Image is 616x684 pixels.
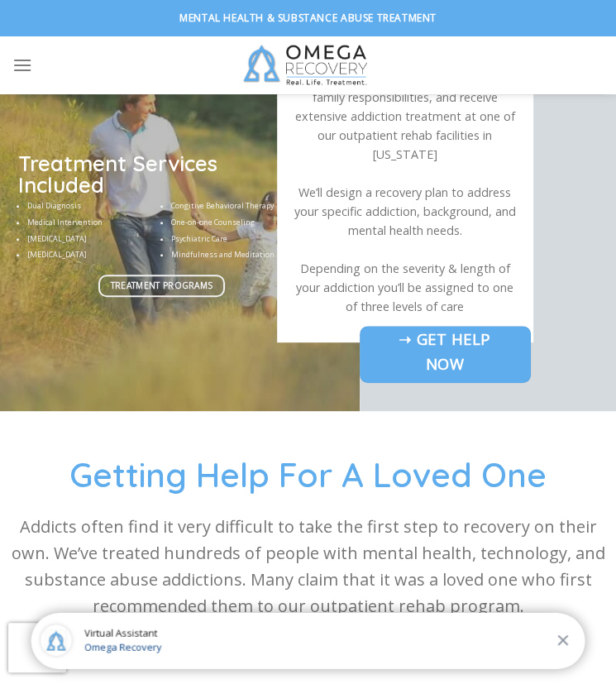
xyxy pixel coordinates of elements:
a: ➝ Get help now [360,326,531,383]
li: Dual Diagnosis [27,200,161,212]
span: Treatment Programs [111,279,213,292]
li: [MEDICAL_DATA] [27,233,161,245]
li: Medical Intervention [27,217,161,228]
div: Live at home, maintain your work & family responsibilities, and receive extensive addiction treat... [294,69,517,164]
h2: Treatment Services Included [18,153,306,196]
span: ➝ Get help now [379,327,512,375]
img: Omega Recovery [236,36,380,94]
a: Treatment Programs [98,275,224,297]
li: Congitive Behavioral Therapy [171,200,305,212]
li: Psychiatric Care [171,233,305,245]
li: One-on-one Counseling [171,217,305,228]
a: Menu [12,45,32,85]
div: We’ll design a recovery plan to address your specific addiction, background, and mental health ne... [294,183,517,240]
div: Depending on the severity & length of your addiction you’ll be assigned to one of three levels of... [294,259,517,316]
li: Mindfulness and Meditation [171,249,305,261]
li: [MEDICAL_DATA] [27,249,161,261]
strong: Mental Health & Substance Abuse Treatment [179,11,437,25]
span: Getting Help For A Loved One [69,453,547,495]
